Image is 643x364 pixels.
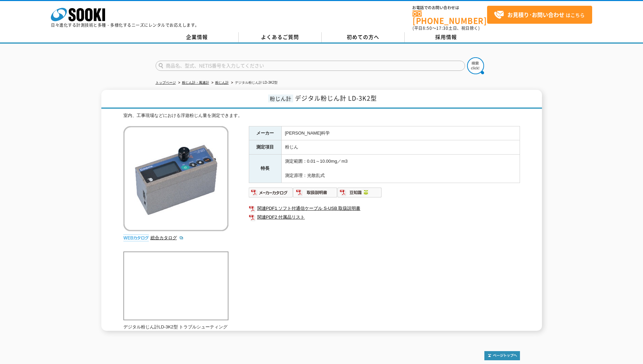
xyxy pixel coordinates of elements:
[239,32,322,42] a: よくあるご質問
[436,25,448,31] span: 17:30
[249,155,281,183] th: 特長
[156,81,176,84] a: トップページ
[322,32,405,42] a: 初めての方へ
[413,11,487,24] a: [PHONE_NUMBER]
[293,187,338,198] img: 取扱説明書
[347,33,379,41] span: 初めての方へ
[281,140,520,155] td: 粉じん
[123,126,228,231] img: デジタル粉じん計 LD-3K2型
[295,94,377,103] span: デジタル粉じん計 LD-3K2型
[156,32,239,42] a: 企業情報
[51,23,199,27] p: 日々進化する計測技術と多種・多様化するニーズにレンタルでお応えします。
[249,191,293,197] a: メーカーカタログ
[249,213,520,222] a: 関連PDF2 付属品リスト
[156,61,465,71] input: 商品名、型式、NETIS番号を入力してください
[123,235,149,241] img: webカタログ
[487,6,592,24] a: お見積り･お問い合わせはこちら
[338,187,382,198] img: 豆知識
[293,191,338,197] a: 取扱説明書
[494,10,585,20] span: はこちら
[484,351,520,360] img: トップページへ
[467,57,484,74] img: btn_search.png
[507,11,564,19] strong: お見積り･お問い合わせ
[405,32,488,42] a: 採用情報
[249,140,281,155] th: 測定項目
[423,25,432,31] span: 8:50
[249,187,293,198] img: メーカーカタログ
[249,204,520,213] a: 関連PDF1 ソフト付通信ケーブル S-USB 取扱説明書
[268,95,293,102] span: 粉じん計
[230,79,278,86] li: デジタル粉じん計 LD-3K2型
[281,126,520,140] td: [PERSON_NAME]科学
[281,155,520,183] td: 測定範囲：0.01～10.00mg／m3 測定原理：光散乱式
[123,112,520,119] div: 室内、工事現場などにおける浮遊粉じん量を測定できます。
[338,191,382,197] a: 豆知識
[215,81,229,84] a: 粉じん計
[150,235,184,240] a: 総合カタログ
[249,126,281,140] th: メーカー
[123,324,228,331] p: デジタル粉じん計LD-3K2型 トラブルシューティング
[182,81,209,84] a: 粉じん計・風速計
[413,6,487,10] span: お電話でのお問い合わせは
[413,25,480,31] span: (平日 ～ 土日、祝日除く)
